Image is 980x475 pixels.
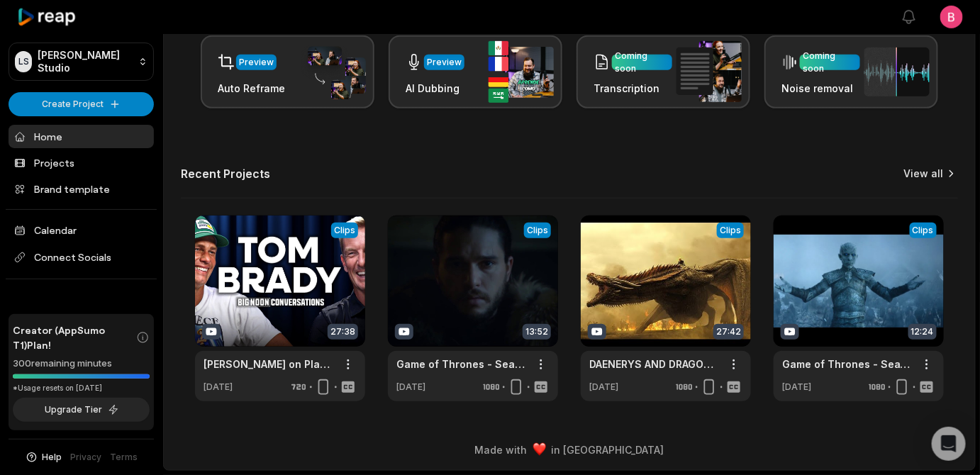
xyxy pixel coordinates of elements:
img: transcription.png [676,41,742,102]
a: Game of Thrones - Season 5 - Top 10 Moments [782,357,913,371]
h3: AI Dubbing [406,81,464,96]
img: heart emoji [533,443,546,456]
button: Upgrade Tier [13,398,150,422]
div: Coming soon [615,50,669,75]
p: [PERSON_NAME] Studio [38,49,133,74]
a: Brand template [9,177,154,201]
a: Home [9,125,154,148]
a: Calendar [9,218,154,242]
div: Made with in [GEOGRAPHIC_DATA] [177,442,962,457]
a: Privacy [71,451,102,464]
h3: Auto Reframe [218,81,285,96]
div: Preview [427,56,462,69]
a: [PERSON_NAME] on Player Development, [PERSON_NAME] at UNC and Super Bowl from the Booth [204,357,334,371]
span: Creator (AppSumo T1) Plan! [13,323,136,352]
img: auto_reframe.png [301,45,366,100]
div: Preview [239,56,274,69]
img: noise_removal.png [864,47,930,96]
div: Coming soon [803,50,857,75]
span: Connect Socials [9,245,154,270]
span: Help [43,451,62,464]
button: Help [25,451,62,464]
a: Projects [9,151,154,174]
div: Open Intercom Messenger [932,427,966,461]
button: Create Project [9,92,154,116]
h2: Recent Projects [181,167,270,181]
div: LS [15,51,32,72]
a: DAENERYS AND DRAGONS- ALL SCENES - SEASON 1-7 [589,357,720,371]
div: *Usage resets on [DATE] [13,383,150,393]
img: ai_dubbing.png [489,41,554,103]
h3: Noise removal [781,81,860,96]
a: View all [904,167,944,181]
div: 300 remaining minutes [13,357,150,371]
a: Game of Thrones - Season 6 - Top 10 Moments [396,357,527,371]
a: Terms [111,451,138,464]
h3: Transcription [594,81,672,96]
